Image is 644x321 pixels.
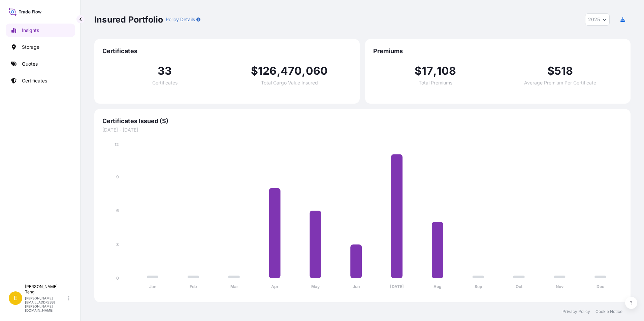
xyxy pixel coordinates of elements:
[433,284,442,289] tspan: Aug
[271,284,279,289] tspan: Apr
[277,66,281,76] span: ,
[437,66,456,76] span: 108
[190,284,197,289] tspan: Feb
[433,66,437,76] span: ,
[149,284,156,289] tspan: Jan
[556,284,564,289] tspan: Nov
[6,74,75,87] a: Certificates
[302,66,305,76] span: ,
[588,16,600,23] span: 2025
[597,284,604,289] tspan: Dec
[585,13,610,26] button: Year Selector
[14,295,18,301] span: E
[524,80,596,85] span: Average Premium Per Certificate
[22,61,38,67] p: Quotes
[22,77,47,84] p: Certificates
[25,284,67,295] p: [PERSON_NAME] Teng
[115,142,119,147] tspan: 12
[6,24,75,37] a: Insights
[6,57,75,71] a: Quotes
[251,66,258,76] span: $
[281,66,302,76] span: 470
[94,14,163,25] p: Insured Portfolio
[22,27,39,34] p: Insights
[258,66,277,76] span: 126
[562,309,590,314] a: Privacy Policy
[166,16,195,23] p: Policy Details
[475,284,482,289] tspan: Sep
[373,47,622,55] span: Premiums
[422,66,433,76] span: 17
[102,117,622,125] span: Certificates Issued ($)
[516,284,523,289] tspan: Oct
[102,127,622,133] span: [DATE] - [DATE]
[6,40,75,54] a: Storage
[230,284,238,289] tspan: Mar
[152,80,178,85] span: Certificates
[353,284,360,289] tspan: Jun
[22,44,39,50] p: Storage
[261,80,318,85] span: Total Cargo Value Insured
[116,276,119,281] tspan: 0
[415,66,422,76] span: $
[158,66,172,76] span: 33
[311,284,320,289] tspan: May
[390,284,404,289] tspan: [DATE]
[554,66,573,76] span: 518
[547,66,554,76] span: $
[25,296,67,312] p: [PERSON_NAME][EMAIL_ADDRESS][PERSON_NAME][DOMAIN_NAME]
[116,242,119,247] tspan: 3
[116,208,119,213] tspan: 6
[306,66,328,76] span: 060
[595,309,622,314] a: Cookie Notice
[419,80,452,85] span: Total Premiums
[116,174,119,179] tspan: 9
[102,47,352,55] span: Certificates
